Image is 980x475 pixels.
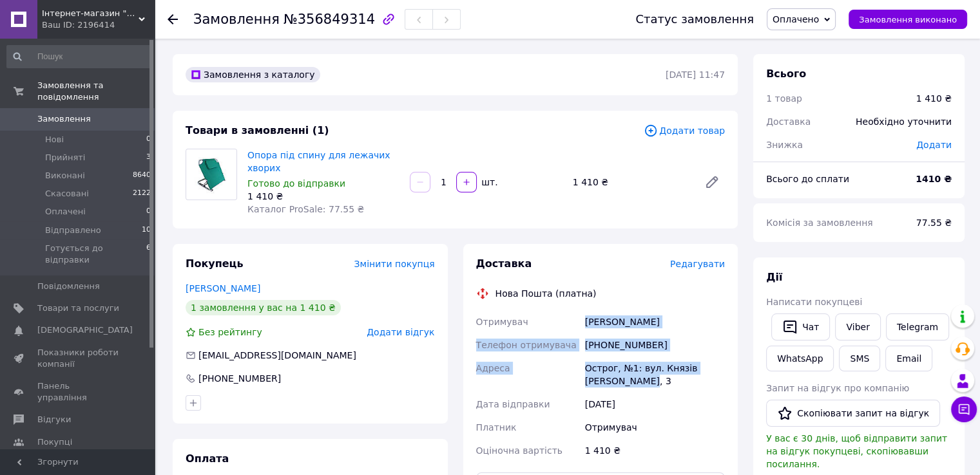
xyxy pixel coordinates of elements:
a: WhatsApp [766,346,834,371]
input: Пошук [6,45,152,68]
span: Товари та послуги [37,303,119,314]
button: Email [885,346,932,371]
span: Замовлення виконано [859,15,957,24]
div: Нова Пошта (платна) [492,287,600,300]
button: Чат [771,313,830,340]
span: Запит на відгук про компанію [766,383,909,393]
span: Доставка [476,257,532,270]
span: 77.55 ₴ [916,218,952,228]
span: Відправлено [45,225,101,236]
span: №356849314 [283,12,375,27]
span: Показники роботи компанії [37,347,119,370]
div: [PHONE_NUMBER] [197,372,282,385]
span: Знижка [766,140,803,150]
span: Всього [766,68,806,80]
div: Замовлення з каталогу [186,67,320,82]
div: Необхідно уточнити [848,107,959,136]
span: [DEMOGRAPHIC_DATA] [37,324,133,336]
time: [DATE] 11:47 [666,70,725,80]
span: Адреса [476,363,510,373]
span: Всього до сплати [766,174,849,184]
span: 10 [142,225,151,236]
span: Товари в замовленні (1) [186,124,329,136]
button: SMS [839,346,880,371]
div: [DATE] [582,393,727,416]
div: [PERSON_NAME] [582,310,727,333]
span: Оплата [186,452,229,465]
div: 1 410 ₴ [916,92,952,105]
span: Отримувач [476,317,528,327]
button: Чат з покупцем [951,396,977,422]
span: Покупець [186,257,244,270]
span: Інтернет-магазин "Asti" [42,8,139,19]
span: Відгуки [37,414,71,425]
span: Покупці [37,436,72,448]
span: Доставка [766,116,811,127]
div: Ваш ID: 2196414 [42,19,155,31]
div: [PHONE_NUMBER] [582,333,727,357]
span: Платник [476,422,517,433]
div: Статус замовлення [635,13,754,26]
a: Опора під спину для лежачих хворих [247,150,390,173]
span: Змінити покупця [354,259,435,269]
span: Додати товар [644,124,725,138]
a: Telegram [886,313,949,340]
span: Додати відгук [367,327,434,337]
a: Редагувати [699,169,725,195]
div: шт. [478,176,499,189]
span: Без рейтингу [198,327,262,337]
span: Дії [766,271,782,283]
span: 8640 [133,170,151,182]
a: Viber [835,313,880,340]
span: Написати покупцеві [766,297,862,307]
span: 1 товар [766,93,802,104]
img: Опора під спину для лежачих хворих [186,149,236,200]
span: Готується до відправки [45,243,146,266]
button: Скопіювати запит на відгук [766,400,940,427]
span: Повідомлення [37,281,100,292]
span: Оціночна вартість [476,445,562,456]
span: 0 [146,206,151,218]
span: Панель управління [37,380,119,404]
span: Каталог ProSale: 77.55 ₴ [247,204,364,214]
div: Острог, №1: вул. Князів [PERSON_NAME], 3 [582,357,727,393]
div: 1 410 ₴ [568,173,694,191]
div: Повернутися назад [168,13,178,26]
span: Додати [916,140,952,150]
div: Отримувач [582,416,727,439]
span: У вас є 30 днів, щоб відправити запит на відгук покупцеві, скопіювавши посилання. [766,433,947,469]
span: Замовлення [193,12,280,27]
a: [PERSON_NAME] [186,283,260,293]
span: Оплачені [45,206,86,218]
div: 1 замовлення у вас на 1 410 ₴ [186,300,341,315]
span: [EMAIL_ADDRESS][DOMAIN_NAME] [198,350,356,360]
span: Редагувати [670,259,725,269]
span: Готово до відправки [247,178,345,189]
span: 3 [146,152,151,163]
span: Прийняті [45,152,85,163]
div: 1 410 ₴ [247,190,399,203]
span: Замовлення [37,113,91,125]
div: 1 410 ₴ [582,439,727,462]
span: 6 [146,243,151,266]
span: Дата відправки [476,399,550,409]
span: Комісія за замовлення [766,218,873,228]
span: Оплачено [773,14,819,24]
span: 2122 [133,188,151,200]
span: Замовлення та повідомлення [37,80,155,103]
button: Замовлення виконано [849,10,967,29]
span: Нові [45,134,64,145]
span: Виконані [45,170,85,182]
span: 0 [146,134,151,145]
span: Телефон отримувача [476,340,577,350]
b: 1410 ₴ [916,174,952,184]
span: Скасовані [45,188,89,200]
